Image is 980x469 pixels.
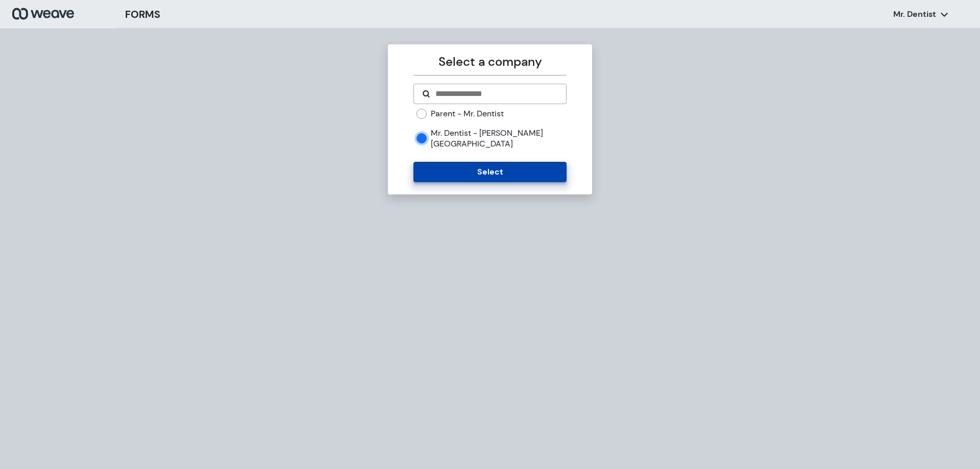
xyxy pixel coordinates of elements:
[431,128,566,150] label: Mr. Dentist - [PERSON_NAME][GEOGRAPHIC_DATA]
[434,88,557,100] input: Search
[125,7,160,22] h3: FORMS
[413,162,566,182] button: Select
[431,108,504,119] label: Parent - Mr. Dentist
[413,53,566,71] p: Select a company
[893,9,936,20] p: Mr. Dentist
